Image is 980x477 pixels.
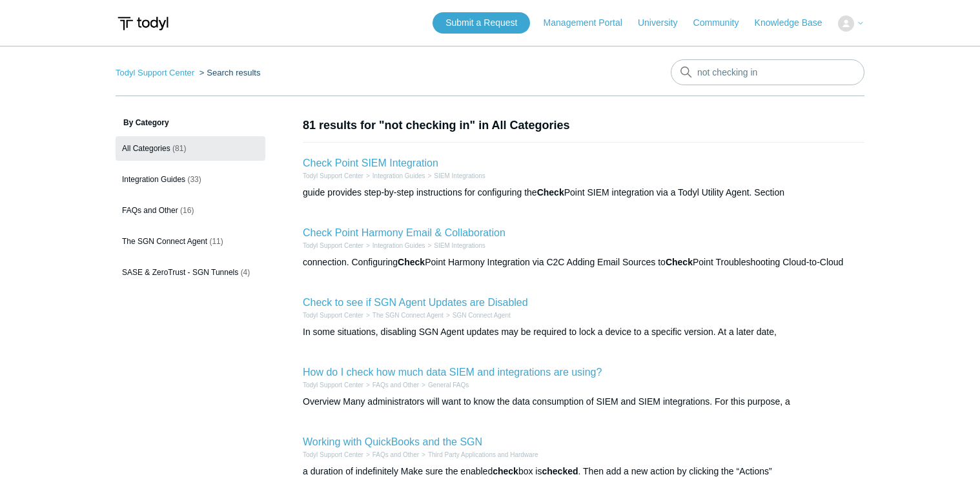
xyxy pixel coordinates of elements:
a: FAQs and Other (16) [116,198,265,223]
span: The SGN Connect Agent [122,237,207,246]
a: Community [693,16,752,30]
input: Search [671,59,864,85]
li: SIEM Integrations [425,241,485,250]
a: How do I check how much data SIEM and integrations are using? [303,367,602,378]
a: Todyl Support Center [303,451,363,458]
em: Check [666,257,693,267]
li: Todyl Support Center [303,380,363,390]
span: Integration Guides [122,175,185,184]
div: connection. Configuring Point Harmony Integration via C2C Adding Email Sources to Point Troublesh... [303,256,864,269]
em: checked [542,466,578,476]
li: SGN Connect Agent [444,310,511,320]
li: General FAQs [419,380,469,390]
div: In some situations, disabling SGN Agent updates may be required to lock a device to a specific ve... [303,325,864,339]
a: Knowledge Base [755,16,835,30]
a: Integration Guides [373,172,425,179]
a: Todyl Support Center [303,312,363,319]
li: Integration Guides [363,171,425,181]
a: Management Portal [544,16,635,30]
span: (81) [172,144,186,153]
a: SIEM Integrations [434,172,485,179]
a: SASE & ZeroTrust - SGN Tunnels (4) [116,260,265,285]
span: All Categories [122,144,170,153]
li: Todyl Support Center [303,171,363,181]
span: (4) [241,268,250,277]
a: General FAQs [428,381,469,389]
a: SIEM Integrations [434,242,485,249]
em: Check [398,257,425,267]
a: Todyl Support Center [303,381,363,389]
a: University [638,16,690,30]
a: Check Point SIEM Integration [303,157,438,168]
a: Integration Guides (33) [116,167,265,192]
a: Todyl Support Center [116,68,194,77]
a: FAQs and Other [373,381,419,389]
a: Third Party Applications and Hardware [428,451,538,458]
em: Check [537,187,564,198]
a: Integration Guides [373,242,425,249]
em: check [493,466,518,476]
li: FAQs and Other [363,380,419,390]
li: Integration Guides [363,241,425,250]
li: Todyl Support Center [303,310,363,320]
li: Todyl Support Center [303,241,363,250]
span: FAQs and Other [122,206,178,215]
span: SASE & ZeroTrust - SGN Tunnels [122,268,238,277]
li: Todyl Support Center [116,68,197,77]
span: (11) [209,237,223,246]
a: Check Point Harmony Email & Collaboration [303,227,505,238]
a: Check to see if SGN Agent Updates are Disabled [303,297,528,308]
a: Todyl Support Center [303,172,363,179]
h1: 81 results for "not checking in" in All Categories [303,117,864,134]
li: Search results [197,68,261,77]
span: (16) [180,206,194,215]
li: SIEM Integrations [425,171,485,181]
li: FAQs and Other [363,450,419,460]
a: Submit a Request [433,12,530,34]
a: The SGN Connect Agent (11) [116,229,265,254]
img: Todyl Support Center Help Center home page [116,12,170,36]
a: SGN Connect Agent [453,312,511,319]
a: The SGN Connect Agent [373,312,444,319]
li: Third Party Applications and Hardware [419,450,538,460]
a: All Categories (81) [116,136,265,161]
div: guide provides step-by-step instructions for configuring the Point SIEM integration via a Todyl U... [303,186,864,199]
a: FAQs and Other [373,451,419,458]
a: Working with QuickBooks and the SGN [303,436,482,447]
div: Overview Many administrators will want to know the data consumption of SIEM and SIEM integrations... [303,395,864,409]
h3: By Category [116,117,265,128]
li: Todyl Support Center [303,450,363,460]
a: Todyl Support Center [303,242,363,249]
span: (33) [187,175,201,184]
li: The SGN Connect Agent [363,310,444,320]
